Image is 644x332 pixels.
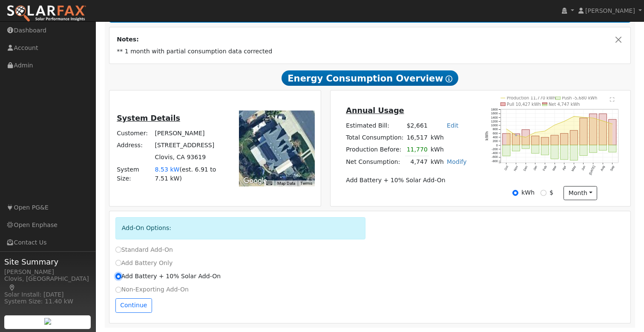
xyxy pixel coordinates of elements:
[540,190,546,196] input: $
[549,188,553,197] label: $
[179,175,182,182] span: )
[588,165,596,176] text: [DATE]
[521,188,535,197] label: kWh
[447,122,458,129] a: Edit
[44,318,51,325] img: retrieve
[592,118,594,119] circle: onclick=""
[345,156,405,168] td: Net Consumption:
[503,146,510,157] rect: onclick=""
[115,287,121,293] input: Non-Exporting Add-On
[532,136,539,145] rect: onclick=""
[570,146,578,161] rect: onclick=""
[153,163,228,184] td: System Size
[525,137,526,138] circle: onclick=""
[491,112,497,116] text: 1600
[345,144,405,156] td: Production Before:
[562,96,597,101] text: Push -5,680 kWh
[496,143,498,147] text: 0
[535,132,536,133] circle: onclick=""
[446,76,452,82] i: Show Help
[541,146,549,155] rect: onclick=""
[266,181,272,186] button: Keyboard shortcuts
[580,118,587,146] rect: onclick=""
[4,256,91,268] span: Site Summary
[541,137,549,145] rect: onclick=""
[493,136,498,140] text: 400
[241,175,269,186] img: Google
[300,181,312,186] a: Terms (opens in new tab)
[493,128,498,131] text: 800
[115,285,189,294] label: Non-Exporting Add-On
[346,106,404,115] u: Annual Usage
[115,272,221,281] label: Add Battery + 10% Solar Add-On
[585,7,635,14] span: [PERSON_NAME]
[581,165,586,171] text: Jun
[155,166,216,182] span: est. 6.91 to 7.51 kW
[554,125,555,126] circle: onclick=""
[599,114,607,145] rect: onclick=""
[573,116,575,117] circle: onclick=""
[282,70,458,86] span: Energy Consumption Overview
[405,144,429,156] td: 11,770
[115,163,153,184] td: System Size:
[241,175,269,186] a: Open this area in Google Maps (opens a new window)
[491,124,497,128] text: 1000
[522,130,529,145] rect: onclick=""
[492,155,498,159] text: -600
[115,273,121,279] input: Add Battery + 10% Solar Add-On
[563,186,597,201] button: month
[549,102,580,107] text: Net 4,747 kWh
[277,181,295,186] button: Map Data
[512,134,520,146] rect: onclick=""
[115,259,173,268] label: Add Battery Only
[599,146,607,151] rect: onclick=""
[429,132,468,144] td: kWh
[117,36,139,43] strong: Notes:
[9,284,16,291] a: Map
[544,131,546,132] circle: onclick=""
[155,166,180,173] span: 8.53 kW
[4,290,91,299] div: Solar Install: [DATE]
[612,124,613,125] circle: onclick=""
[609,146,616,153] rect: onclick=""
[513,165,519,172] text: Nov
[115,140,153,151] td: Address:
[580,146,587,156] rect: onclick=""
[551,146,558,160] rect: onclick=""
[492,148,498,151] text: -200
[492,159,498,163] text: -800
[589,114,597,145] rect: onclick=""
[345,132,405,144] td: Total Consumption:
[552,165,558,172] text: Mar
[345,174,468,186] td: Add Battery + 10% Solar Add-On
[515,135,517,136] circle: onclick=""
[429,156,445,168] td: kWh
[602,120,604,122] circle: onclick=""
[532,146,539,154] rect: onclick=""
[405,120,429,132] td: $2,661
[492,151,498,155] text: -400
[507,102,541,107] text: Pull 10,427 kWh
[570,131,578,145] rect: onclick=""
[6,5,86,23] img: SolarFax
[405,132,429,144] td: 16,517
[115,46,625,58] td: ** 1 month with partial consumption data corrected
[512,190,518,196] input: kWh
[117,114,180,122] u: System Details
[561,146,568,160] rect: onclick=""
[503,165,509,171] text: Oct
[522,146,529,149] rect: onclick=""
[491,116,497,119] text: 1400
[493,140,498,143] text: 200
[523,165,529,172] text: Dec
[115,298,152,313] button: Continue
[4,274,91,292] div: Clovis, [GEOGRAPHIC_DATA]
[561,165,567,172] text: Apr
[571,165,577,172] text: May
[589,146,597,153] rect: onclick=""
[115,260,121,266] input: Add Battery Only
[4,268,91,277] div: [PERSON_NAME]
[115,128,153,140] td: Customer:
[153,140,228,151] td: [STREET_ADDRESS]
[491,108,497,112] text: 1800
